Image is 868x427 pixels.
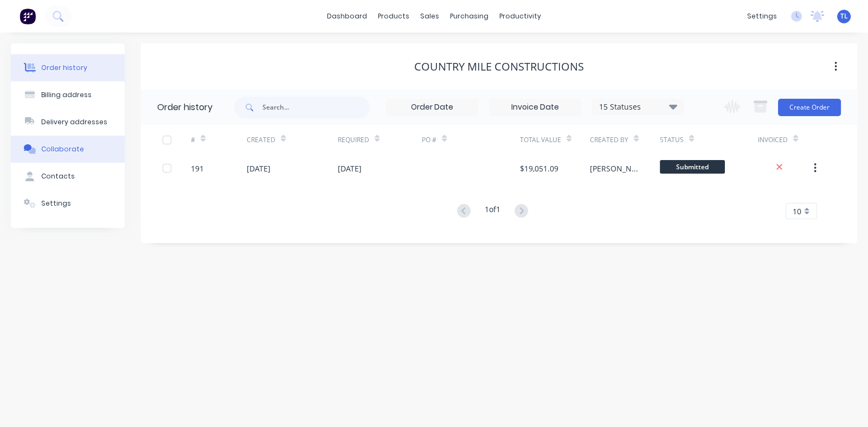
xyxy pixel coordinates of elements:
div: Billing address [41,90,92,100]
div: $19,051.09 [520,163,558,174]
div: Status [660,125,758,155]
div: Delivery addresses [41,117,107,127]
div: Contacts [41,171,75,181]
div: purchasing [445,8,494,24]
div: # [191,135,195,145]
div: Invoiced [758,125,814,155]
button: Billing address [11,81,125,109]
span: Submitted [660,160,725,174]
div: Created By [590,135,628,145]
div: Created [247,135,275,145]
button: Delivery addresses [11,109,125,136]
div: Country Mile Constructions [414,60,584,73]
div: Total Value [520,135,561,145]
span: 10 [793,206,801,217]
img: Factory [20,8,36,24]
div: sales [415,8,445,24]
button: Settings [11,190,125,217]
div: Created [247,125,338,155]
div: Collaborate [41,144,84,154]
div: Order history [157,101,213,114]
div: 1 of 1 [485,203,500,219]
input: Order Date [387,99,478,116]
div: Status [660,135,684,145]
div: Required [338,125,422,155]
div: Order history [41,63,87,73]
button: Order history [11,54,125,81]
div: PO # [422,125,520,155]
div: # [191,125,247,155]
div: [DATE] [338,163,362,174]
div: Required [338,135,369,145]
a: dashboard [322,8,372,24]
div: Created By [590,125,660,155]
div: Invoiced [758,135,788,145]
div: 191 [191,163,204,174]
input: Invoice Date [490,99,581,116]
div: settings [742,8,782,24]
div: [DATE] [247,163,271,174]
div: productivity [494,8,546,24]
button: Create Order [778,99,841,116]
div: [PERSON_NAME] [590,163,638,174]
input: Search... [262,97,370,118]
button: Collaborate [11,136,125,163]
div: products [372,8,415,24]
div: Settings [41,199,71,208]
div: 15 Statuses [593,101,684,113]
button: Contacts [11,163,125,190]
div: Total Value [520,125,590,155]
span: TL [840,11,848,21]
div: PO # [422,135,436,145]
